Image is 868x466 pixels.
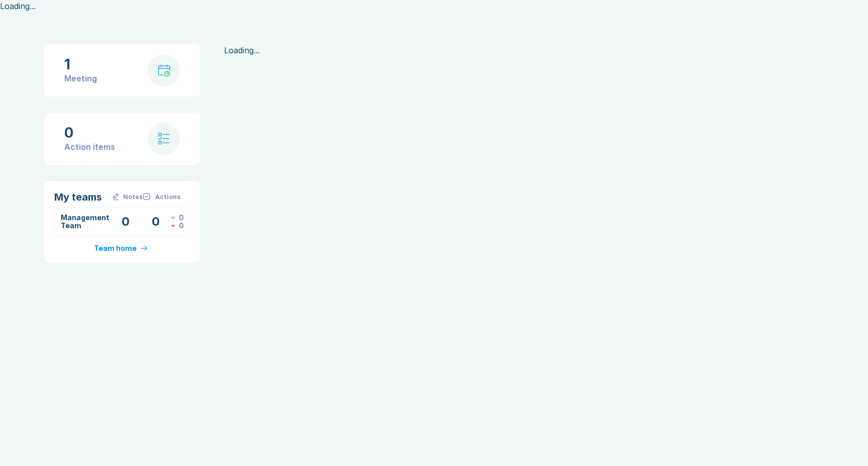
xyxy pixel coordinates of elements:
[179,222,184,230] div: 0
[171,214,183,222] div: Actions Closed this Week
[94,244,150,252] a: Team home
[155,193,180,201] div: Actions
[64,56,97,72] div: 1
[64,141,115,153] div: Action items
[64,72,97,84] div: Meeting
[141,214,171,230] div: Open Action Items
[123,193,143,201] div: Notes
[61,213,110,230] a: Management Team
[141,246,147,251] img: arrow-right-primary.svg
[94,244,137,252] div: Team home
[158,133,170,145] img: check-list.svg
[171,216,175,219] img: caret-up-green.svg
[64,125,115,141] div: 0
[179,214,184,222] div: 0
[224,44,824,56] div: Loading...
[111,214,141,230] div: Meetings with Notes this Week
[171,222,183,230] div: Actions Assigned this Week
[171,224,175,227] img: caret-down-red.svg
[158,64,170,77] img: calendar-with-clock.svg
[54,191,111,203] div: My teams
